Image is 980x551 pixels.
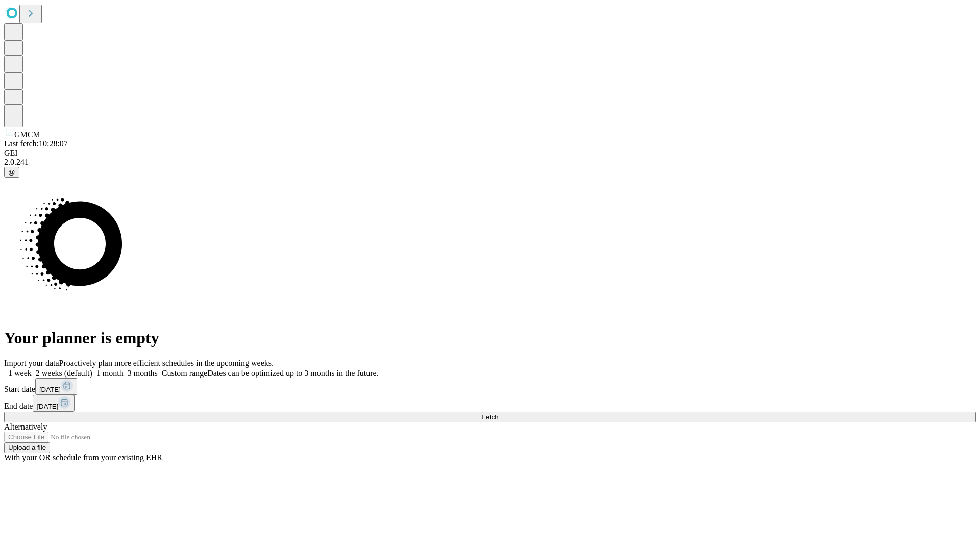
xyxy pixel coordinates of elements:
[8,369,32,378] span: 1 week
[4,453,162,462] span: With your OR schedule from your existing EHR
[4,329,976,347] h1: Your planner is empty
[8,168,15,176] span: @
[4,422,47,431] span: Alternatively
[36,369,92,378] span: 2 weeks (default)
[4,378,976,395] div: Start date
[4,167,19,178] button: @
[481,413,498,421] span: Fetch
[59,359,274,367] span: Proactively plan more efficient schedules in the upcoming weeks.
[35,378,77,395] button: [DATE]
[4,442,50,453] button: Upload a file
[33,395,75,412] button: [DATE]
[37,403,58,410] span: [DATE]
[4,158,976,167] div: 2.0.241
[4,412,976,422] button: Fetch
[14,130,40,139] span: GMCM
[128,369,158,378] span: 3 months
[4,139,68,148] span: Last fetch: 10:28:07
[96,369,124,378] span: 1 month
[4,148,976,158] div: GEI
[4,395,976,412] div: End date
[162,369,207,378] span: Custom range
[39,386,61,393] span: [DATE]
[4,359,59,367] span: Import your data
[207,369,378,378] span: Dates can be optimized up to 3 months in the future.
